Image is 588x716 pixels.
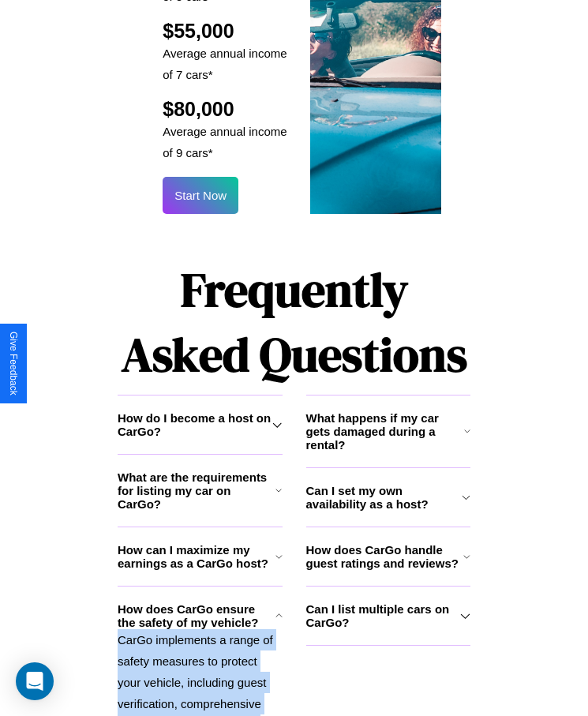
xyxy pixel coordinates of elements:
div: Open Intercom Messenger [16,662,54,700]
h2: $55,000 [163,20,294,43]
h3: What happens if my car gets damaged during a rental? [306,411,464,452]
p: Average annual income of 9 cars* [163,121,294,163]
h3: Can I set my own availability as a host? [306,484,462,511]
h3: How does CarGo ensure the safety of my vehicle? [118,602,275,629]
h3: How does CarGo handle guest ratings and reviews? [306,543,464,570]
h3: What are the requirements for listing my car on CarGo? [118,470,275,511]
h3: How do I become a host on CarGo? [118,411,272,438]
h1: Frequently Asked Questions [118,249,470,395]
h3: Can I list multiple cars on CarGo? [306,602,461,629]
button: Start Now [163,177,238,214]
div: Give Feedback [8,332,19,395]
h2: $80,000 [163,98,294,121]
h3: How can I maximize my earnings as a CarGo host? [118,543,275,570]
p: Average annual income of 7 cars* [163,43,294,85]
